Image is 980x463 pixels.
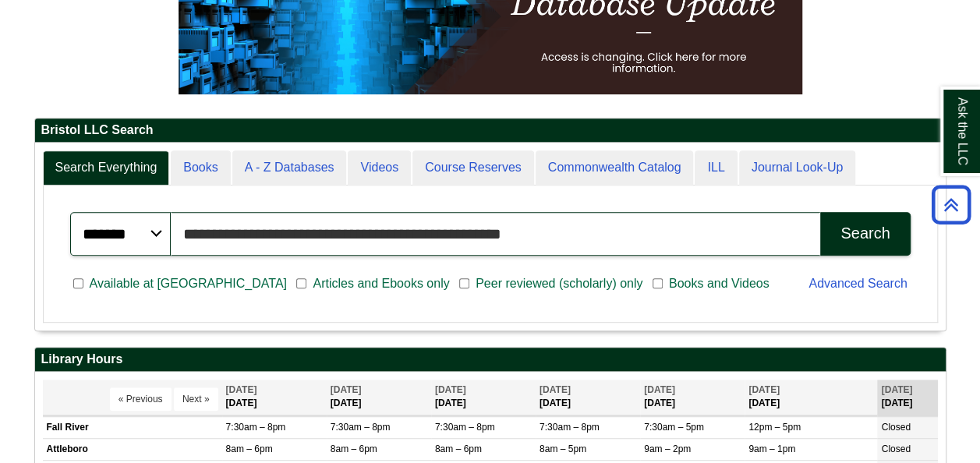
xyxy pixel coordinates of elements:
span: [DATE] [331,384,362,395]
span: 7:30am – 5pm [644,422,704,433]
th: [DATE] [327,380,431,415]
button: Search [820,212,910,256]
td: Attleboro [43,438,222,460]
a: Videos [348,150,411,186]
a: A - Z Databases [232,150,347,186]
span: 7:30am – 8pm [435,422,495,433]
h2: Bristol LLC Search [35,118,946,143]
a: Books [171,150,230,186]
th: [DATE] [745,380,877,415]
a: Advanced Search [808,277,907,290]
span: 8am – 6pm [435,444,482,454]
a: Journal Look-Up [739,150,855,186]
span: [DATE] [748,384,780,395]
span: Closed [881,444,910,454]
span: Closed [881,422,910,433]
span: 7:30am – 8pm [226,422,286,433]
button: « Previous [110,387,172,411]
span: 7:30am – 8pm [540,422,600,433]
th: [DATE] [640,380,745,415]
th: [DATE] [222,380,327,415]
span: [DATE] [881,384,912,395]
span: 9am – 1pm [748,444,795,454]
div: Search [840,224,890,242]
span: [DATE] [435,384,466,395]
input: Books and Videos [653,277,663,291]
th: [DATE] [877,380,937,415]
button: Next » [174,387,218,411]
th: [DATE] [431,380,536,415]
span: 12pm – 5pm [748,422,801,433]
span: 7:30am – 8pm [331,422,391,433]
span: [DATE] [226,384,257,395]
span: Available at [GEOGRAPHIC_DATA] [83,274,293,293]
span: 9am – 2pm [644,444,691,454]
td: Fall River [43,416,222,438]
span: [DATE] [540,384,571,395]
h2: Library Hours [35,348,946,372]
input: Available at [GEOGRAPHIC_DATA] [73,277,83,291]
span: 8am – 6pm [331,444,377,454]
span: Books and Videos [663,274,776,293]
span: Peer reviewed (scholarly) only [469,274,649,293]
a: Course Reserves [412,150,534,186]
th: [DATE] [536,380,640,415]
a: Commonwealth Catalog [536,150,694,186]
span: 8am – 5pm [540,444,586,454]
span: Articles and Ebooks only [306,274,455,293]
input: Articles and Ebooks only [296,277,306,291]
span: [DATE] [644,384,675,395]
a: Search Everything [43,150,170,186]
span: 8am – 6pm [226,444,273,454]
input: Peer reviewed (scholarly) only [459,277,469,291]
a: ILL [695,150,737,186]
a: Back to Top [926,194,976,215]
